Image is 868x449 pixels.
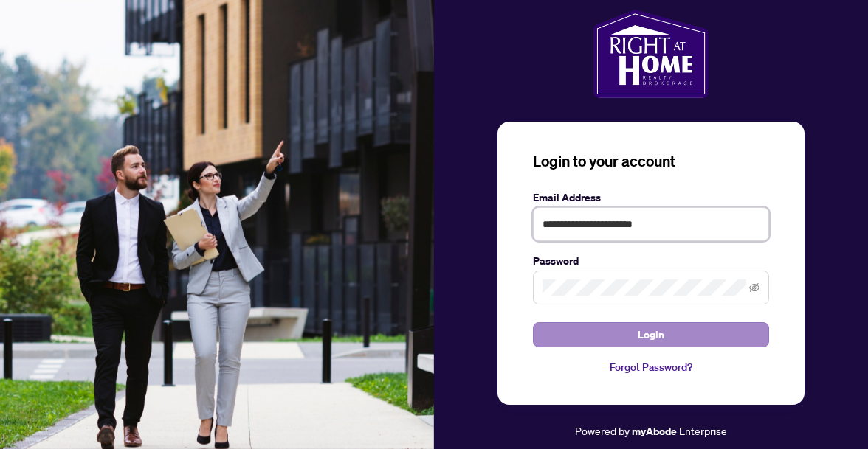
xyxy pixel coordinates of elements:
[575,424,630,437] span: Powered by
[533,151,769,172] h3: Login to your account
[533,253,769,269] label: Password
[679,424,727,437] span: Enterprise
[632,423,677,439] a: myAbode
[593,10,708,98] img: ma-logo
[638,323,664,347] span: Login
[533,189,769,206] label: Email Address
[533,359,769,375] a: Forgot Password?
[533,322,769,347] button: Login
[749,282,759,293] span: eye-invisible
